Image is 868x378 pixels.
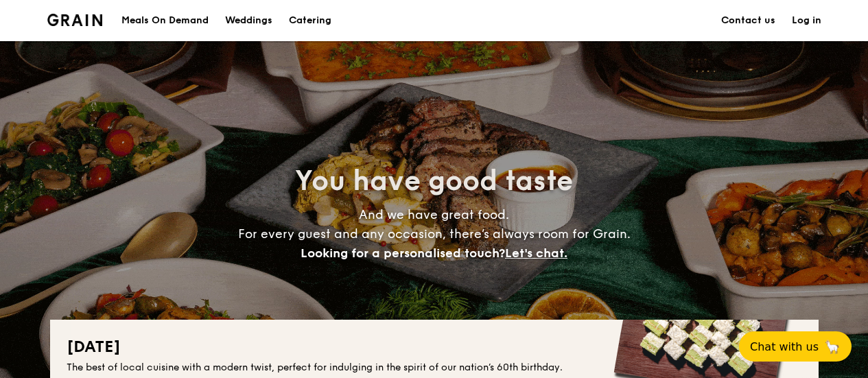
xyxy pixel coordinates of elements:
button: Chat with us🦙 [739,331,852,362]
h2: [DATE] [67,336,802,358]
span: 🦙 [824,339,841,355]
img: Grain [47,14,103,26]
div: The best of local cuisine with a modern twist, perfect for indulging in the spirit of our nation’... [67,361,802,375]
span: Let's chat. [505,246,567,261]
span: Chat with us [750,340,819,353]
a: Logotype [47,14,103,26]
